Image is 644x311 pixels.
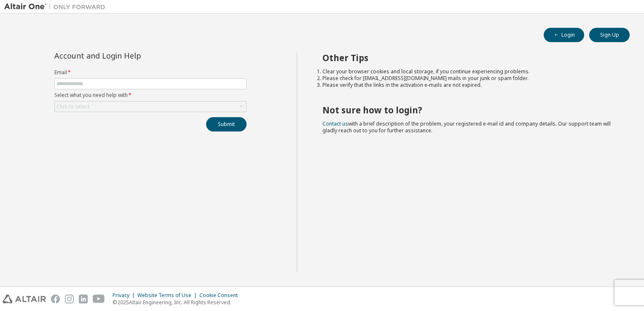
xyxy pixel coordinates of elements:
h2: Other Tips [322,52,615,63]
span: with a brief description of the problem, your registered e-mail id and company details. Our suppo... [322,120,611,134]
p: © 2025 Altair Engineering, Inc. All Rights Reserved. [113,299,243,306]
a: Contact us [322,120,348,127]
img: Altair One [4,3,110,11]
div: Website Terms of Use [137,292,199,299]
button: Submit [206,117,247,131]
li: Please check for [EMAIL_ADDRESS][DOMAIN_NAME] mails in your junk or spam folder. [322,75,615,82]
img: youtube.svg [93,295,105,303]
button: Login [544,28,584,42]
li: Clear your browser cookies and local storage, if you continue experiencing problems. [322,68,615,75]
div: Click to select [56,103,89,110]
div: Account and Login Help [54,52,208,59]
img: facebook.svg [51,295,60,303]
label: Select what you need help with [54,92,247,99]
div: Cookie Consent [199,292,243,299]
img: instagram.svg [65,295,74,303]
img: altair_logo.svg [3,295,46,303]
li: Please verify that the links in the activation e-mails are not expired. [322,82,615,88]
img: linkedin.svg [79,295,88,303]
div: Privacy [113,292,137,299]
label: Email [54,69,247,76]
div: Click to select [55,102,246,112]
h2: Not sure how to login? [322,105,615,115]
button: Sign Up [589,28,630,42]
